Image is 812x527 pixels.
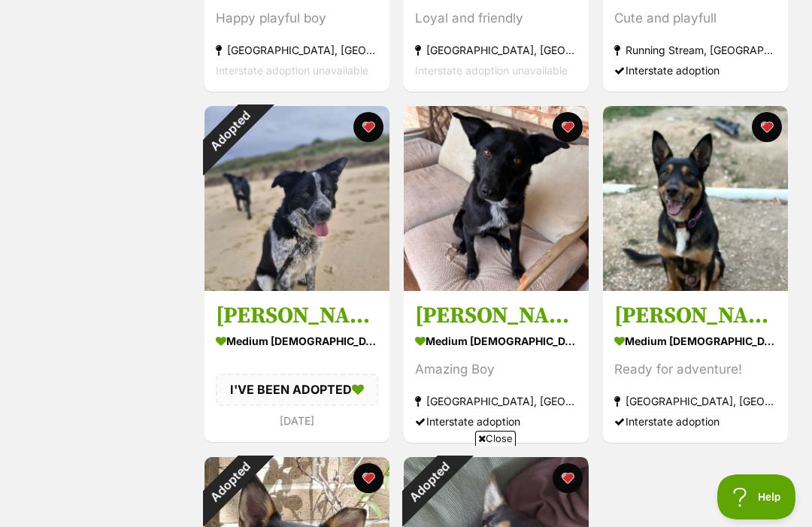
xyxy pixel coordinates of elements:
[553,112,583,142] button: favourite
[205,106,389,291] img: Frankie
[614,330,777,352] div: medium [DEMOGRAPHIC_DATA] Dog
[614,60,777,80] div: Interstate adoption
[132,452,680,519] iframe: Advertisement
[415,64,568,77] span: Interstate adoption unavailable
[404,106,589,291] img: Bob
[415,391,577,411] div: [GEOGRAPHIC_DATA], [GEOGRAPHIC_DATA]
[415,40,577,60] div: [GEOGRAPHIC_DATA], [GEOGRAPHIC_DATA]
[205,279,389,294] a: Adopted
[415,411,577,432] div: Interstate adoption
[185,86,274,176] div: Adopted
[216,410,378,431] div: [DATE]
[216,301,378,330] h3: [PERSON_NAME]
[216,64,368,77] span: Interstate adoption unavailable
[216,8,378,29] div: Happy playful boy
[614,359,777,380] div: Ready for adventure!
[415,330,577,352] div: medium [DEMOGRAPHIC_DATA] Dog
[415,301,577,330] h3: [PERSON_NAME]
[614,40,777,60] div: Running Stream, [GEOGRAPHIC_DATA]
[216,374,378,405] div: I'VE BEEN ADOPTED
[404,290,589,443] a: [PERSON_NAME] medium [DEMOGRAPHIC_DATA] Dog Amazing Boy [GEOGRAPHIC_DATA], [GEOGRAPHIC_DATA] Inte...
[353,112,383,142] button: favourite
[475,431,516,446] span: Close
[717,474,797,519] iframe: Help Scout Beacon - Open
[603,106,788,291] img: Jimmy
[216,40,378,60] div: [GEOGRAPHIC_DATA], [GEOGRAPHIC_DATA]
[415,8,577,29] div: Loyal and friendly
[216,330,378,352] div: medium [DEMOGRAPHIC_DATA] Dog
[614,301,777,330] h3: [PERSON_NAME]
[614,8,777,29] div: Cute and playfull
[205,290,389,441] a: [PERSON_NAME] medium [DEMOGRAPHIC_DATA] Dog I'VE BEEN ADOPTED [DATE] favourite
[603,290,788,443] a: [PERSON_NAME] medium [DEMOGRAPHIC_DATA] Dog Ready for adventure! [GEOGRAPHIC_DATA], [GEOGRAPHIC_D...
[752,112,782,142] button: favourite
[614,391,777,411] div: [GEOGRAPHIC_DATA], [GEOGRAPHIC_DATA]
[415,359,577,380] div: Amazing Boy
[614,411,777,432] div: Interstate adoption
